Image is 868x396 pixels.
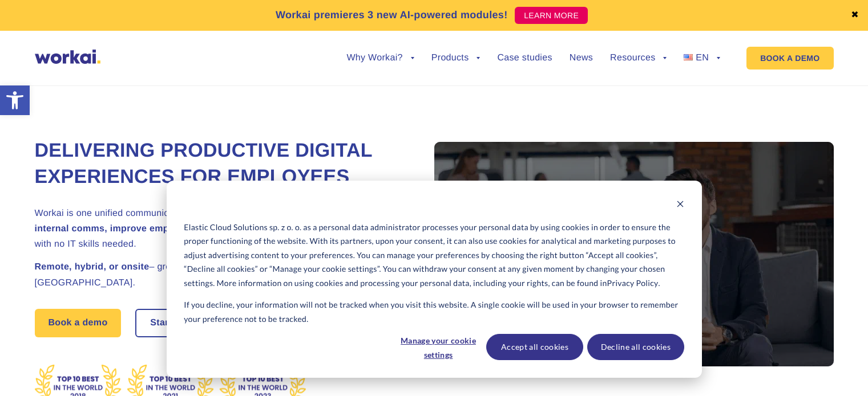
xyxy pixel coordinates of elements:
div: Cookie banner [167,181,702,378]
h2: Workai is one unified communication platform that helps you conduct – with no IT skills needed. [35,206,406,252]
button: Dismiss cookie banner [676,198,684,213]
button: Manage your cookie settings [394,334,482,360]
a: BOOK A DEMO [746,47,833,70]
h1: Delivering Productive Digital Experiences for Employees [35,138,406,190]
p: Workai premieres 3 new AI-powered modules! [276,7,508,23]
a: Resources [610,54,667,63]
a: Book a demo [35,309,122,337]
button: Accept all cookies [486,334,583,360]
a: News [570,54,593,63]
button: Decline all cookies [587,334,684,360]
p: Elastic Cloud Solutions sp. z o. o. as a personal data administrator processes your personal data... [184,221,684,291]
a: LEARN MORE [515,7,588,24]
div: Play video [434,142,834,366]
span: EN [696,53,709,63]
p: If you decline, your information will not be tracked when you visit this website. A single cookie... [184,298,684,326]
strong: Remote, hybrid, or onsite [35,262,150,272]
h2: – great digital employee experience happens in [GEOGRAPHIC_DATA]. [35,259,406,290]
a: Start free30-daytrial [136,310,259,336]
a: Privacy Policy [607,276,659,291]
a: Products [431,54,481,63]
a: Case studies [497,54,552,63]
a: ✖ [851,11,859,20]
a: Why Workai? [346,54,414,63]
